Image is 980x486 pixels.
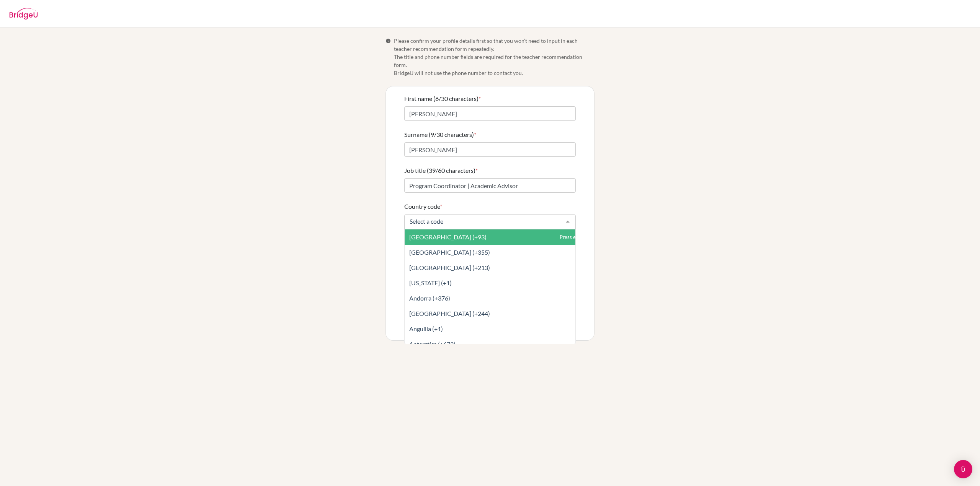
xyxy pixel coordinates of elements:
[954,460,972,478] div: Open Intercom Messenger
[404,142,576,157] input: Enter your surname
[404,202,442,211] label: Country code
[408,218,560,225] input: Select a code
[385,38,391,44] span: Info
[409,340,456,348] span: Antarctica (+672)
[404,178,576,193] input: Enter your job title
[404,166,478,175] label: Job title (39/60 characters)
[409,249,490,256] span: [GEOGRAPHIC_DATA] (+355)
[409,325,443,332] span: Anguilla (+1)
[409,294,450,302] span: Andorra (+376)
[409,279,452,286] span: [US_STATE] (+1)
[404,106,576,121] input: Enter your first name
[409,233,487,241] span: [GEOGRAPHIC_DATA] (+93)
[9,8,38,20] img: BridgeU logo
[404,130,476,139] label: Surname (9/30 characters)
[409,310,490,317] span: [GEOGRAPHIC_DATA] (+244)
[409,264,490,271] span: [GEOGRAPHIC_DATA] (+213)
[394,37,595,77] span: Please confirm your profile details first so that you won’t need to input in each teacher recomme...
[404,94,481,103] label: First name (6/30 characters)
